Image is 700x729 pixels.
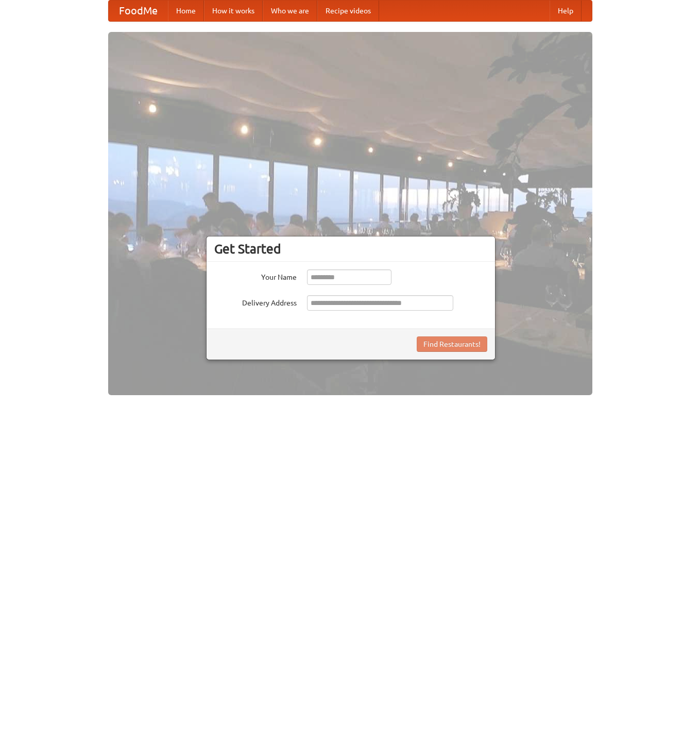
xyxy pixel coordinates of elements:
[263,1,317,21] a: Who we are
[204,1,263,21] a: How it works
[550,1,582,21] a: Help
[417,336,487,352] button: Find Restaurants!
[214,241,487,257] h3: Get Started
[168,1,204,21] a: Home
[109,1,168,21] a: FoodMe
[317,1,379,21] a: Recipe videos
[214,269,297,282] label: Your Name
[214,295,297,308] label: Delivery Address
